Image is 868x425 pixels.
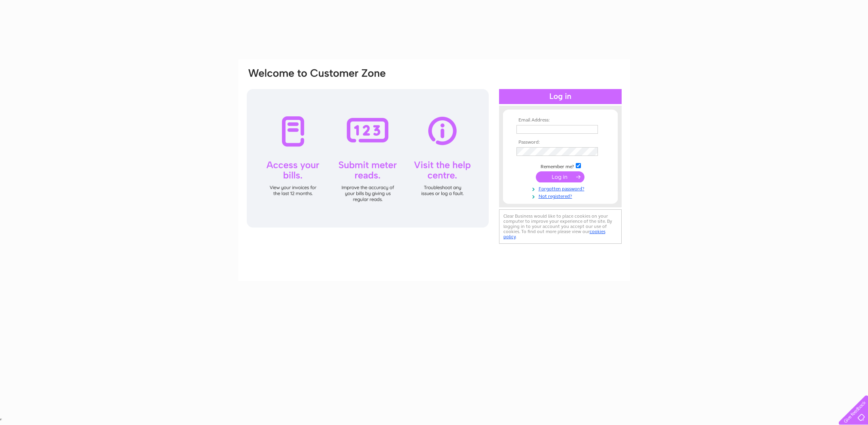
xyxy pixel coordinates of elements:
[516,192,606,199] a: Not registered?
[514,162,606,170] td: Remember me?
[499,209,622,244] div: Clear Business would like to place cookies on your computer to improve your experience of the sit...
[503,229,605,239] a: cookies policy
[514,118,606,123] th: Email Address:
[514,140,606,145] th: Password:
[536,171,584,182] input: Submit
[516,184,606,192] a: Forgotten password?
